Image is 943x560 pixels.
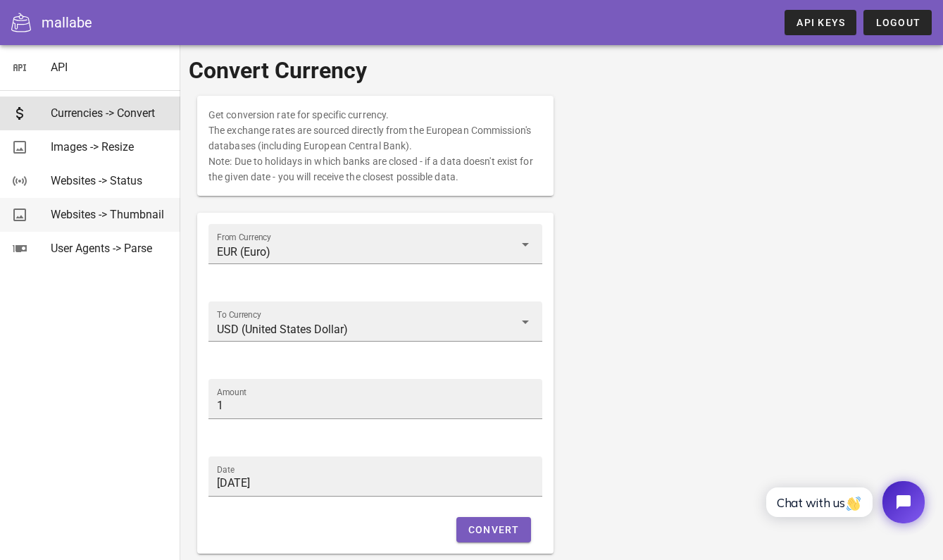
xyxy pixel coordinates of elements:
[456,517,531,542] button: Convert
[197,96,554,196] div: Get conversion rate for specific currency. The exchange rates are sourced directly from the Europ...
[796,17,845,28] span: API Keys
[217,310,261,321] label: To Currency
[42,12,92,33] div: mallabe
[875,17,920,28] span: Logout
[751,469,937,535] iframe: Tidio Chat
[217,232,271,243] label: From Currency
[51,106,169,120] div: Currencies -> Convert
[863,10,932,35] button: Logout
[51,61,169,74] div: API
[189,54,935,87] h1: Convert Currency
[51,242,169,255] div: User Agents -> Parse
[217,387,246,398] label: Amount
[217,465,235,475] label: Date
[51,208,169,221] div: Websites -> Thumbnail
[51,140,169,154] div: Images -> Resize
[51,174,169,187] div: Websites -> Status
[785,10,856,35] a: API Keys
[468,524,520,535] span: Convert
